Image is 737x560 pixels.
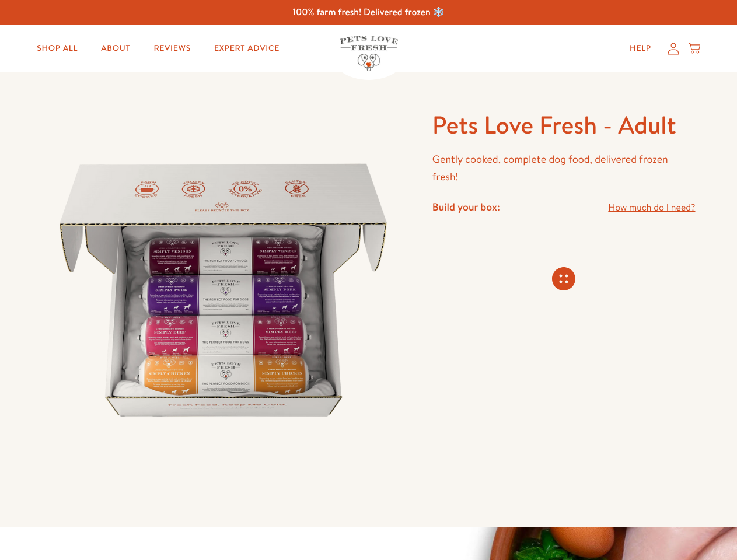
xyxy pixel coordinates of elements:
[340,36,398,71] img: Pets Love Fresh
[552,267,575,290] svg: Connecting store
[205,37,289,60] a: Expert Advice
[92,37,139,60] a: About
[144,37,200,60] a: Reviews
[608,200,695,216] a: How much do I need?
[620,37,661,60] a: Help
[432,150,696,186] p: Gently cooked, complete dog food, delivered frozen fresh!
[432,109,696,141] h1: Pets Love Fresh - Adult
[27,37,87,60] a: Shop All
[432,200,500,213] h4: Build your box:
[42,109,404,471] img: Pets Love Fresh - Adult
